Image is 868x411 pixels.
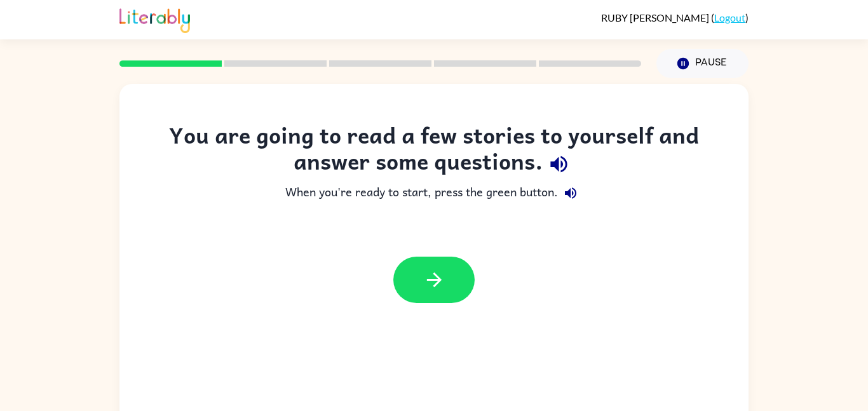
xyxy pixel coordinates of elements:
img: Literably [119,5,190,33]
div: You are going to read a few stories to yourself and answer some questions. [145,122,723,180]
button: Pause [656,49,749,78]
a: Logout [714,11,745,24]
div: When you're ready to start, press the green button. [145,180,723,206]
span: RUBY [PERSON_NAME] [601,11,711,24]
div: ( ) [601,11,749,24]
